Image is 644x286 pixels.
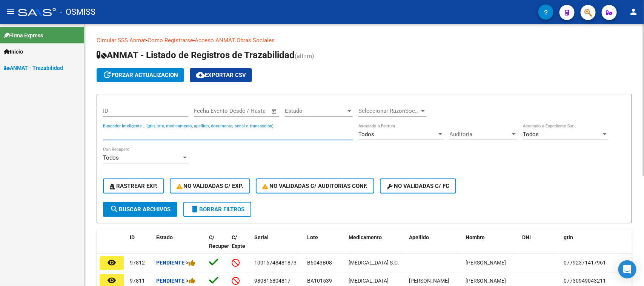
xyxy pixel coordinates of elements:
button: forzar actualizacion [97,68,184,82]
span: Todos [103,154,119,161]
span: Exportar CSV [196,72,246,78]
span: B6043B08 [307,260,332,266]
span: ANMAT - Listado de Registros de Trazabilidad [97,50,295,60]
button: Rastrear Exp. [103,178,164,194]
strong: Pendiente [156,260,184,266]
span: forzar actualizacion [103,72,178,78]
span: -> [184,260,195,266]
a: Circular SSS Anmat [97,37,146,44]
button: Buscar Archivos [103,202,177,217]
span: [PERSON_NAME] [466,260,506,266]
span: -> [184,278,195,284]
mat-icon: update [103,70,112,79]
datatable-header-cell: C/ Recupero [206,229,229,263]
span: BA101539 [307,278,332,284]
span: ID [130,234,135,240]
span: Apellido [409,234,429,240]
span: [PERSON_NAME] [409,278,449,284]
span: 97812 [130,260,145,266]
span: [MEDICAL_DATA] S.C. [349,260,399,266]
button: No Validadas c/ Auditorias Conf. [256,178,375,194]
datatable-header-cell: Lote [304,229,346,263]
datatable-header-cell: Nombre [463,229,519,263]
span: 980816804817 [254,278,290,284]
span: 07730949043211 [564,278,606,284]
span: Inicio [4,48,23,56]
mat-icon: delete [190,205,199,214]
span: Nombre [466,234,485,240]
span: Rastrear Exp. [110,183,157,189]
p: - - [97,36,632,45]
datatable-header-cell: gtin [561,229,629,263]
span: 97811 [130,278,145,284]
span: Auditoria [449,131,510,138]
span: Medicamento [349,234,382,240]
span: Serial [254,234,269,240]
span: gtin [564,234,573,240]
datatable-header-cell: DNI [519,229,561,263]
mat-icon: search [110,205,119,214]
span: Seleccionar RazonSocial [358,108,420,114]
span: C/ Recupero [209,234,232,249]
span: 07792371417961 [564,260,606,266]
strong: Pendiente [156,278,184,284]
button: Borrar Filtros [183,202,251,217]
span: [MEDICAL_DATA] [349,278,389,284]
span: Estado [156,234,173,240]
span: Lote [307,234,318,240]
span: Todos [358,131,374,138]
span: [PERSON_NAME] [466,278,506,284]
span: No validadas c/ FC [387,183,449,189]
input: Fecha inicio [194,108,224,114]
span: DNI [522,234,531,240]
mat-icon: cloud_download [196,70,205,79]
span: Todos [523,131,539,138]
datatable-header-cell: Estado [153,229,206,263]
button: Open calendar [270,107,279,116]
mat-icon: menu [6,7,15,16]
input: Fecha fin [231,108,268,114]
datatable-header-cell: Medicamento [346,229,406,263]
span: Estado [285,108,346,114]
mat-icon: person [629,7,638,16]
button: No validadas c/ FC [380,178,456,194]
span: ANMAT - Trazabilidad [4,64,63,72]
span: No Validadas c/ Auditorias Conf. [263,183,368,189]
div: Open Intercom Messenger [618,260,636,278]
button: Exportar CSV [190,68,252,82]
mat-icon: remove_red_eye [107,258,116,267]
a: Como Registrarse [148,37,193,44]
span: No Validadas c/ Exp. [177,183,243,189]
datatable-header-cell: ID [127,229,153,263]
span: - OSMISS [60,4,95,20]
datatable-header-cell: Apellido [406,229,463,263]
button: No Validadas c/ Exp. [170,178,250,194]
a: Acceso ANMAT Obras Sociales [195,37,275,44]
span: C/ Expte [232,234,245,249]
datatable-header-cell: C/ Expte [229,229,251,263]
span: 10016748481873 [254,260,297,266]
span: Buscar Archivos [110,206,171,213]
span: Borrar Filtros [190,206,244,213]
mat-icon: remove_red_eye [107,276,116,285]
a: Documentacion trazabilidad [275,37,345,44]
span: (alt+m) [295,52,314,60]
datatable-header-cell: Serial [251,229,304,263]
span: Firma Express [4,31,43,40]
